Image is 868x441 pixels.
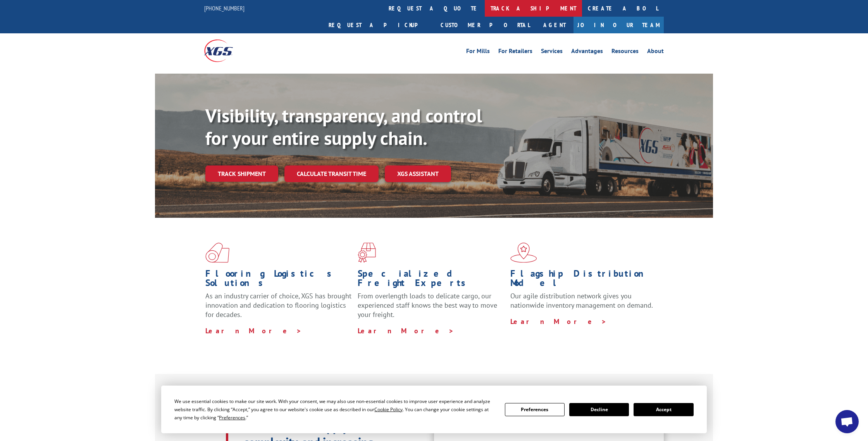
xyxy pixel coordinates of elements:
[835,410,859,433] div: Open chat
[358,243,376,263] img: xgs-icon-focused-on-flooring-red
[219,414,245,421] span: Preferences
[510,243,537,263] img: xgs-icon-flagship-distribution-model-red
[510,269,657,291] h1: Flagship Distribution Model
[385,165,451,182] a: XGS ASSISTANT
[323,17,435,33] a: Request a pickup
[435,17,536,33] a: Customer Portal
[358,269,504,291] h1: Specialized Freight Experts
[205,165,278,182] a: Track shipment
[205,326,302,335] a: Learn More >
[536,17,573,33] a: Agent
[573,17,664,33] a: Join Our Team
[498,48,532,57] a: For Retailers
[569,403,629,416] button: Decline
[161,386,707,433] div: Cookie Consent Prompt
[374,406,403,413] span: Cookie Policy
[284,165,379,182] a: Calculate transit time
[634,403,693,416] button: Accept
[510,291,653,310] span: Our agile distribution network gives you nationwide inventory management on demand.
[505,403,565,416] button: Preferences
[204,4,245,12] a: [PHONE_NUMBER]
[510,317,607,326] a: Learn More >
[205,291,351,319] span: As an industry carrier of choice, XGS has brought innovation and dedication to flooring logistics...
[541,48,563,57] a: Services
[205,103,482,150] b: Visibility, transparency, and control for your entire supply chain.
[358,291,504,326] p: From overlength loads to delicate cargo, our experienced staff knows the best way to move your fr...
[205,243,229,263] img: xgs-icon-total-supply-chain-intelligence-red
[611,48,639,57] a: Resources
[466,48,490,57] a: For Mills
[174,397,495,422] div: We use essential cookies to make our site work. With your consent, we may also use non-essential ...
[571,48,603,57] a: Advantages
[358,326,454,335] a: Learn More >
[647,48,664,57] a: About
[205,269,352,291] h1: Flooring Logistics Solutions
